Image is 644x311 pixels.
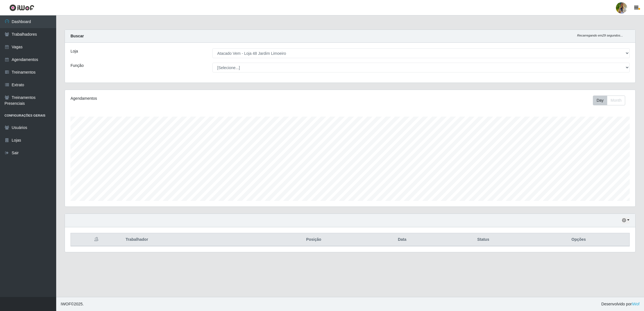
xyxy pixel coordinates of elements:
[71,63,84,69] label: Função
[439,233,528,246] th: Status
[262,233,366,246] th: Posição
[9,4,34,11] img: CoreUI Logo
[577,34,623,37] i: Recarregando em 29 segundos...
[61,302,71,306] span: IWOF
[366,233,439,246] th: Data
[607,96,625,105] button: Month
[632,302,640,306] a: iWof
[71,48,78,54] label: Loja
[593,96,625,105] div: First group
[593,96,630,105] div: Toolbar with button groups
[61,301,84,307] span: © 2025 .
[122,233,262,246] th: Trabalhador
[593,96,607,105] button: Day
[71,96,299,101] div: Agendamentos
[71,34,84,38] strong: Buscar
[601,301,640,307] span: Desenvolvido por
[528,233,630,246] th: Opções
